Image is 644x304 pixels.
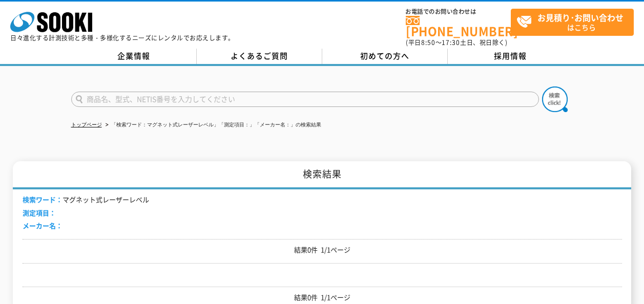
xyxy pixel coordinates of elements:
[23,221,63,230] span: メーカー名：
[360,50,409,61] span: 初めての方へ
[516,9,633,35] span: はこちら
[10,35,235,41] p: 日々進化する計測技術と多種・多様化するニーズにレンタルでお応えします。
[71,92,539,107] input: 商品名、型式、NETIS番号を入力してください
[23,194,149,205] li: マグネット式レーザーレベル
[542,86,568,112] img: btn_search.png
[537,11,624,24] strong: お見積り･お問い合わせ
[322,49,448,64] a: 初めての方へ
[197,49,322,64] a: よくあるご質問
[71,49,197,64] a: 企業情報
[13,161,631,189] h1: 検索結果
[406,9,511,15] span: お電話でのお問い合わせは
[71,122,102,127] a: トップページ
[511,9,634,36] a: お見積り･お問い合わせはこちら
[406,16,511,37] a: [PHONE_NUMBER]
[442,38,460,47] span: 17:30
[23,194,63,204] span: 検索ワード：
[23,208,56,218] span: 測定項目：
[448,49,573,64] a: 採用情報
[406,38,507,47] span: (平日 ～ 土日、祝日除く)
[23,245,622,255] p: 結果0件 1/1ページ
[421,38,435,47] span: 8:50
[103,120,321,131] li: 「検索ワード：マグネット式レーザーレベル」「測定項目：」「メーカー名：」の検索結果
[23,292,622,303] p: 結果0件 1/1ページ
